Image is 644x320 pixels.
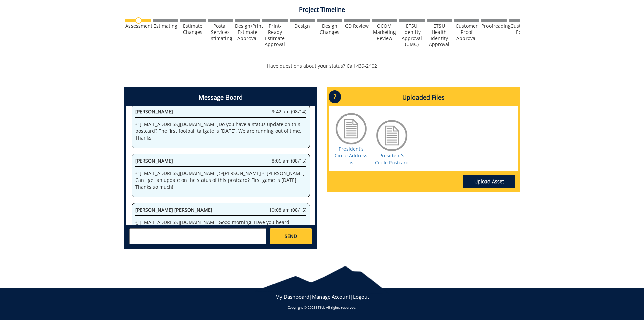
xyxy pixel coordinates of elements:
p: @ [EMAIL_ADDRESS][DOMAIN_NAME] @[PERSON_NAME] @[PERSON_NAME] Can I get an update on the status of... [135,170,306,190]
div: Assessment [125,23,151,29]
img: no [135,17,142,24]
a: Manage Account [312,293,350,300]
a: Upload Asset [463,175,515,188]
span: [PERSON_NAME] [PERSON_NAME] [135,207,212,213]
div: Customer Proof Approval [454,23,479,41]
h4: Uploaded Files [329,89,518,106]
div: ETSU Identity Approval (UMC) [399,23,425,47]
div: Print-Ready Estimate Approval [262,23,288,47]
a: SEND [270,228,312,244]
span: 10:08 am (08/15) [269,207,306,213]
div: Estimate Changes [180,23,206,35]
a: My Dashboard [275,293,309,300]
div: Postal Services Estimating [208,23,233,41]
span: SEND [285,233,297,240]
div: Design Changes [317,23,342,35]
div: Proofreading [481,23,507,29]
div: Customer Edits [509,23,534,35]
textarea: messageToSend [129,228,266,244]
a: ETSU [316,305,324,310]
a: President's Circle Address List [335,146,367,166]
span: [PERSON_NAME] [135,108,173,115]
div: Estimating [153,23,178,29]
div: QCOM Marketing Review [372,23,397,41]
p: ? [329,90,341,103]
h4: Project Timeline [124,6,520,13]
div: ETSU Health Identity Approval [427,23,452,47]
p: Have questions about your status? Call 439-2402 [124,63,520,69]
span: 9:42 am (08/14) [272,108,306,115]
p: @ [EMAIL_ADDRESS][DOMAIN_NAME] Good morning! Have you heard anything back from [PERSON_NAME]? [135,219,306,233]
div: CD Review [344,23,370,29]
p: @ [EMAIL_ADDRESS][DOMAIN_NAME] Do you have a status update on this postcard? The first football t... [135,121,306,141]
h4: Message Board [126,89,315,106]
a: Logout [353,293,369,300]
span: 8:06 am (08/15) [272,157,306,164]
div: Design/Print Estimate Approval [235,23,260,41]
a: President's Circle Postcard [375,152,409,166]
span: [PERSON_NAME] [135,157,173,164]
div: Design [290,23,315,29]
